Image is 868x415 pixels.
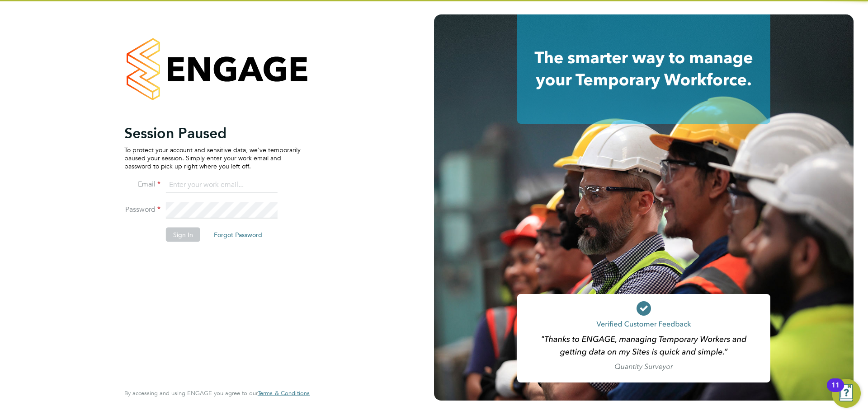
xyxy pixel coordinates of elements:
[124,205,160,214] label: Password
[166,227,200,242] button: Sign In
[832,379,861,408] button: Open Resource Center, 11 new notifications
[124,389,310,397] span: By accessing and using ENGAGE you agree to our
[258,390,310,397] a: Terms & Conditions
[124,124,301,142] h2: Session Paused
[124,145,301,170] p: To protect your account and sensitive data, we've temporarily paused your session. Simply enter y...
[124,179,160,189] label: Email
[166,177,278,193] input: Enter your work email...
[207,227,269,242] button: Forgot Password
[831,385,840,397] div: 11
[258,389,310,397] span: Terms & Conditions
